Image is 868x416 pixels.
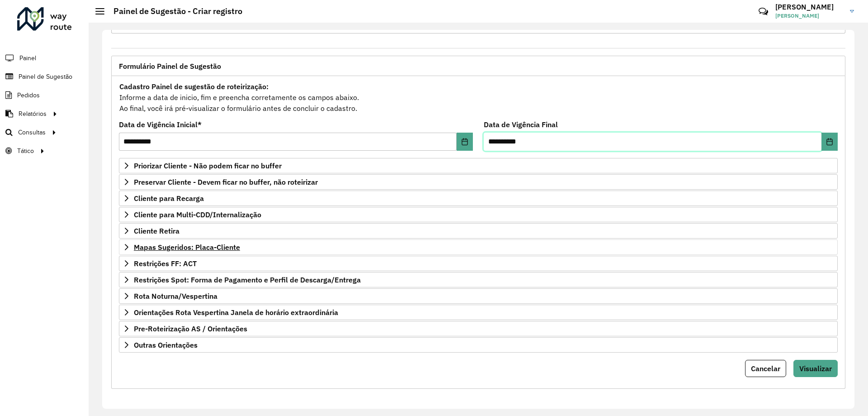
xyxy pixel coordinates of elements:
[119,256,838,271] a: Restrições FF: ACT
[134,195,204,202] span: Cliente para Recarga
[119,337,838,353] a: Outras Orientações
[19,109,47,119] span: Relatórios
[484,119,558,130] label: Data de Vigência Final
[134,162,282,169] span: Priorizar Cliente - Não podem ficar no buffer
[134,260,197,267] span: Restrições FF: ACT
[119,158,838,173] a: Priorizar Cliente - Não podem ficar no buffer
[134,227,179,234] span: Cliente Retira
[134,325,247,332] span: Pre-Roteirização AS / Orientações
[119,119,202,130] label: Data de Vigência Inicial
[19,72,72,81] span: Painel de Sugestão
[134,292,217,300] span: Rota Noturna/Vespertina
[119,62,221,70] span: Formulário Painel de Sugestão
[457,133,473,151] button: Choose Date
[754,2,773,21] a: Contato Rápido
[745,360,786,377] button: Cancelar
[119,174,838,190] a: Preservar Cliente - Devem ficar no buffer, não roteirizar
[793,360,838,377] button: Visualizar
[134,309,338,316] span: Orientações Rota Vespertina Janela de horário extraordinária
[119,272,838,287] a: Restrições Spot: Forma de Pagamento e Perfil de Descarga/Entrega
[821,133,838,151] button: Choose Date
[119,239,838,255] a: Mapas Sugeridos: Placa-Cliente
[17,146,34,156] span: Tático
[775,3,843,11] h3: [PERSON_NAME]
[119,82,269,91] strong: Cadastro Painel de sugestão de roteirização:
[119,191,838,206] a: Cliente para Recarga
[119,207,838,222] a: Cliente para Multi-CDD/Internalização
[17,91,40,100] span: Pedidos
[119,305,838,320] a: Orientações Rota Vespertina Janela de horário extraordinária
[134,211,261,218] span: Cliente para Multi-CDD/Internalização
[799,364,832,373] span: Visualizar
[751,364,780,373] span: Cancelar
[134,276,361,283] span: Restrições Spot: Forma de Pagamento e Perfil de Descarga/Entrega
[119,321,838,336] a: Pre-Roteirização AS / Orientações
[18,128,46,137] span: Consultas
[134,341,198,349] span: Outras Orientações
[19,53,36,63] span: Painel
[134,244,240,251] span: Mapas Sugeridos: Placa-Cliente
[119,288,838,304] a: Rota Noturna/Vespertina
[104,6,242,16] h2: Painel de Sugestão - Criar registro
[119,81,838,114] div: Informe a data de inicio, fim e preencha corretamente os campos abaixo. Ao final, você irá pré-vi...
[775,12,843,20] span: [PERSON_NAME]
[134,178,318,186] span: Preservar Cliente - Devem ficar no buffer, não roteirizar
[119,223,838,239] a: Cliente Retira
